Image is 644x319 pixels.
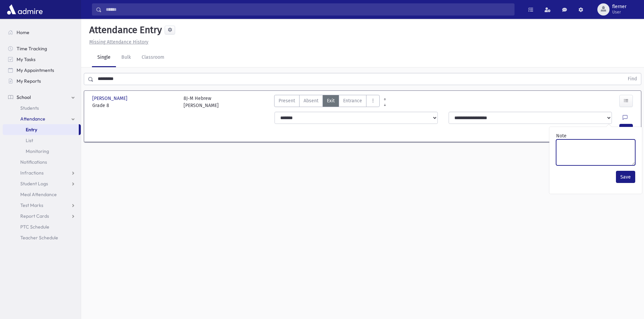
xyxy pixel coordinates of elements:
[624,73,641,85] button: Find
[92,102,177,109] span: Grade 8
[20,116,45,122] span: Attendance
[20,159,47,165] span: Notifications
[17,29,29,35] span: Home
[20,170,44,176] span: Infractions
[3,43,81,54] a: Time Tracking
[26,137,33,143] span: List
[274,95,380,109] div: AttTypes
[327,97,335,104] span: Exit
[26,127,37,133] span: Entry
[3,200,81,211] a: Test Marks
[3,167,81,178] a: Infractions
[20,105,39,111] span: Students
[612,4,626,9] span: flerner
[20,235,58,241] span: Teacher Schedule
[20,191,57,197] span: Meal Attendance
[5,3,44,16] img: AdmirePro
[279,97,295,104] span: Present
[87,24,162,36] h5: Attendance Entry
[3,27,81,38] a: Home
[102,3,514,16] input: Search
[616,171,635,183] button: Save
[92,48,116,67] a: Single
[3,221,81,232] a: PTC Schedule
[17,46,47,52] span: Time Tracking
[3,76,81,86] a: My Reports
[343,97,362,104] span: Entrance
[3,232,81,243] a: Teacher Schedule
[3,124,79,135] a: Entry
[87,39,148,45] a: Missing Attendance History
[17,67,54,73] span: My Appointments
[3,54,81,65] a: My Tasks
[3,135,81,146] a: List
[3,189,81,200] a: Meal Attendance
[26,148,49,154] span: Monitoring
[20,213,49,219] span: Report Cards
[20,181,48,187] span: Student Logs
[20,224,49,230] span: PTC Schedule
[304,97,318,104] span: Absent
[184,95,219,109] div: 8J-M Hebrew [PERSON_NAME]
[89,39,148,45] u: Missing Attendance History
[612,9,626,15] span: User
[3,178,81,189] a: Student Logs
[136,48,170,67] a: Classroom
[17,56,35,62] span: My Tasks
[3,103,81,113] a: Students
[3,92,81,103] a: School
[92,95,129,102] span: [PERSON_NAME]
[20,202,43,208] span: Test Marks
[556,132,567,139] label: Note
[3,146,81,157] a: Monitoring
[3,211,81,221] a: Report Cards
[17,94,31,100] span: School
[116,48,136,67] a: Bulk
[3,157,81,167] a: Notifications
[17,78,41,84] span: My Reports
[3,65,81,76] a: My Appointments
[3,113,81,124] a: Attendance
